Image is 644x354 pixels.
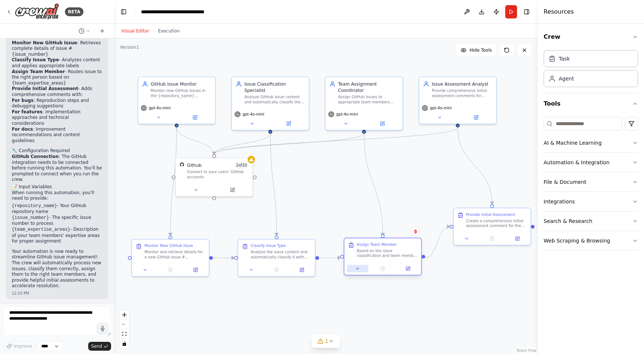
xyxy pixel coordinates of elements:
g: Edge from 23238142-df98-45a1-b4f2-82b59865beae to 10aef8df-7074-4a2b-b719-930733d0ffe4 [211,134,273,154]
g: Edge from 01f395d9-0b91-4600-bab2-618b5affc7bc to 5f632b93-4572-4aca-a88c-25a4343804af [455,127,495,204]
button: Open in side panel [215,186,250,193]
div: Provide Initial Assessment [466,212,515,217]
button: No output available [264,266,290,274]
div: 12:10 PM [12,291,102,296]
div: React Flow controls [120,310,129,348]
li: - Adds comprehensive comments with: [12,86,102,144]
li: - Your GitHub repository name [12,203,102,215]
img: Logo [15,3,59,20]
span: gpt-4o-mini [430,106,452,111]
button: zoom in [120,310,129,320]
button: toggle interactivity [120,339,129,348]
div: Provide comprehensive initial assessment comments for GitHub issues, including reproduction steps... [432,88,492,98]
span: 1 [325,337,328,345]
div: Monitor New GitHub Issue [144,243,193,248]
button: Start a new chat [96,27,108,35]
strong: Provide Initial Assessment [12,86,78,91]
div: Monitor and retrieve details for a new GitHub issue #{issue_number} in the {repository_name} repo... [144,250,205,260]
button: AI & Machine Learning [544,133,638,152]
g: Edge from 01f395d9-0b91-4600-bab2-618b5affc7bc to 10aef8df-7074-4a2b-b719-930733d0ffe4 [211,127,461,154]
div: Connect to your users’ GitHub accounts [187,169,249,179]
g: Edge from 7f990ea9-a7d6-48b5-9e51-e5234462be70 to 10aef8df-7074-4a2b-b719-930733d0ffe4 [173,127,217,154]
div: Issue Classification Specialist [244,81,305,93]
button: Open in side panel [291,266,313,274]
button: Open in side panel [458,114,494,121]
div: Monitor New GitHub IssueMonitor and retrieve details for a new GitHub issue #{issue_number} in th... [131,239,210,276]
g: Edge from 64d5ae30-a5d5-495a-b351-39bc6c1a2c2a to e82635a7-a6f2-436c-befb-5c3c660a724e [361,134,386,236]
span: gpt-4o-mini [149,106,171,111]
button: File & Document [544,172,638,192]
a: React Flow attribution [517,348,537,353]
strong: Classify Issue Type [12,57,59,62]
button: Search & Research [544,212,638,231]
button: Crew [544,27,638,47]
h4: Resources [544,7,574,16]
div: Tools [544,114,638,257]
button: Open in side panel [397,265,419,272]
strong: For features [12,109,42,114]
strong: For bugs [12,98,34,103]
button: Hide left sidebar [118,7,129,17]
code: {repository_name} [12,203,57,209]
div: GitHub Issue MonitorMonitor new GitHub issues in the {repository_name} repository and retrieve is... [138,76,216,124]
button: 1 [312,334,340,348]
strong: For docs [12,127,33,132]
code: {team_expertise_areas} [12,227,70,232]
div: Monitor new GitHub issues in the {repository_name} repository and retrieve issue details for proc... [151,88,211,98]
g: Edge from aff5d720-d064-4919-90e6-69eb1c8f4618 to ae1b25ac-e57c-4a3d-bf18-7cf82d90ef6d [213,255,234,261]
button: Web Scraping & Browsing [544,231,638,250]
div: GitHubGithub2of10Connect to your users’ GitHub accounts [175,158,253,197]
nav: breadcrumb [141,8,224,16]
button: Delete node [411,227,420,236]
li: - Retrieves complete details of issue #{issue_number} [12,40,102,58]
button: Visual Editor [117,27,154,35]
li: : Implementation approaches and technical considerations [12,109,102,127]
g: Edge from e82635a7-a6f2-436c-befb-5c3c660a724e to 5f632b93-4572-4aca-a88c-25a4343804af [425,223,450,261]
button: Send [88,342,111,351]
div: BETA [65,7,83,16]
span: Send [91,343,102,349]
div: Crew [544,47,638,93]
li: : Reproduction steps and debugging suggestions [12,98,102,109]
button: zoom out [120,320,129,329]
button: Click to speak your automation idea [97,323,108,334]
img: GitHub [179,162,185,167]
li: - The specific issue number to process [12,215,102,227]
button: Hide Tools [456,44,496,56]
button: No output available [479,235,506,242]
div: Github [187,162,202,168]
button: Automation & Integration [544,153,638,172]
div: Assign Team Member [357,242,397,247]
span: Improve [14,343,32,349]
button: Open in side panel [271,120,306,127]
li: : Improvement recommendations and content guidelines [12,127,102,144]
div: Team Assignment CoordinatorAssign GitHub issues to appropriate team members based on their expert... [325,76,403,130]
span: gpt-4o-mini [336,112,358,117]
h2: 📝 Input Variables [12,184,102,190]
button: Improve [3,341,35,351]
li: - Routes issue to the right person based on {team_expertise_areas} [12,69,102,86]
button: Integrations [544,192,638,211]
div: Task [559,55,570,62]
button: Open in side panel [507,235,528,242]
div: Classify Issue Type [251,243,286,248]
strong: Assign Team Member [12,69,65,74]
p: : The GitHub integration needs to be connected before running this automation. You'll be prompted... [12,154,102,183]
div: Issue Classification SpecialistAnalyze GitHub issue content and automatically classify them with ... [231,76,310,130]
div: Version 1 [120,44,139,50]
div: Assign GitHub issues to appropriate team members based on their expertise, workload, and the natu... [338,94,399,104]
button: Switch to previous chat [76,27,93,35]
p: When running this automation, you'll need to provide: [12,190,102,202]
div: Assign Team MemberBased on the issue classification and team member expertise in {team_expertise_... [344,239,422,276]
div: GitHub Issue Monitor [151,81,211,87]
button: Hide right sidebar [521,7,532,17]
button: Execution [154,27,184,35]
button: Open in side panel [177,114,213,121]
span: Hide Tools [469,47,492,53]
code: {issue_number} [12,215,49,220]
div: Provide Initial AssessmentCreate a comprehensive initial assessment comment for the GitHub issue.... [453,208,531,245]
g: Edge from 23238142-df98-45a1-b4f2-82b59865beae to ae1b25ac-e57c-4a3d-bf18-7cf82d90ef6d [267,134,280,236]
button: Tools [544,93,638,114]
span: Number of enabled actions [234,162,249,168]
button: No output available [369,265,396,272]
